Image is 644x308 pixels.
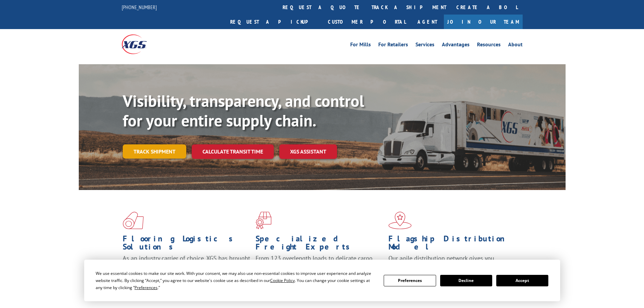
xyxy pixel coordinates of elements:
[135,285,158,290] span: Preferences
[411,15,444,29] a: Agent
[440,275,492,286] button: Decline
[84,260,560,301] div: Cookie Consent Prompt
[256,235,383,254] h1: Specialized Freight Experts
[123,212,144,229] img: xgs-icon-total-supply-chain-intelligence-red
[123,90,364,131] b: Visibility, transparency, and control for your entire supply chain.
[508,42,523,49] a: About
[384,275,436,286] button: Preferences
[415,42,434,49] a: Services
[123,235,251,254] h1: Flooring Logistics Solutions
[123,144,186,159] a: Track shipment
[388,235,516,254] h1: Flagship Distribution Model
[442,42,470,49] a: Advantages
[444,15,523,29] a: Join Our Team
[123,254,250,278] span: As an industry carrier of choice, XGS has brought innovation and dedication to flooring logistics...
[496,275,548,286] button: Accept
[256,212,271,229] img: xgs-icon-focused-on-flooring-red
[350,42,371,49] a: For Mills
[279,144,337,159] a: XGS ASSISTANT
[323,15,411,29] a: Customer Portal
[225,15,323,29] a: Request a pickup
[96,270,376,291] div: We use essential cookies to make our site work. With your consent, we may also use non-essential ...
[122,4,157,10] a: [PHONE_NUMBER]
[477,42,501,49] a: Resources
[378,42,408,49] a: For Retailers
[388,254,513,270] span: Our agile distribution network gives you nationwide inventory management on demand.
[256,254,383,284] p: From 123 overlength loads to delicate cargo, our experienced staff knows the best way to move you...
[192,144,274,159] a: Calculate transit time
[270,278,295,283] span: Cookie Policy
[388,212,412,229] img: xgs-icon-flagship-distribution-model-red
